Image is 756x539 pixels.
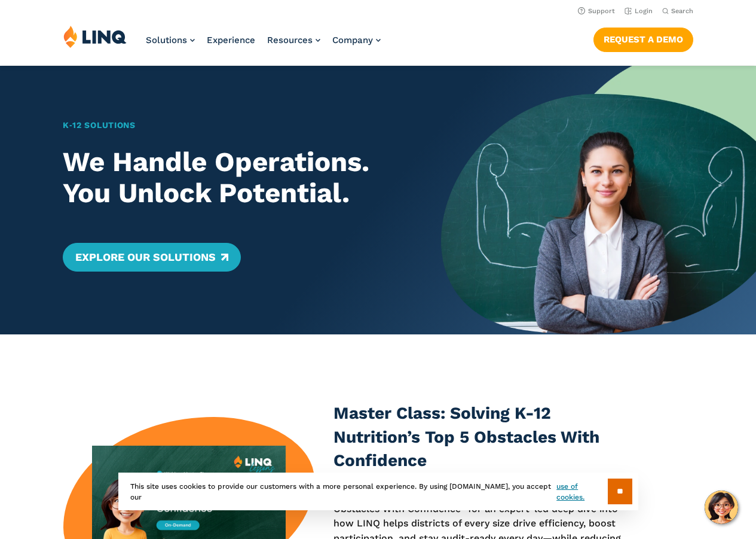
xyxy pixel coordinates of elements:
[593,25,693,51] nav: Button Navigation
[207,35,255,45] a: Experience
[146,35,195,45] a: Solutions
[662,7,693,16] button: Open Search Bar
[146,35,187,45] span: Solutions
[267,35,320,45] a: Resources
[593,28,693,51] a: Request a Demo
[332,35,381,45] a: Company
[118,473,638,510] div: This site uses cookies to provide our customers with a more personal experience. By using [DOMAIN...
[332,35,373,45] span: Company
[556,481,607,503] a: use of cookies.
[63,119,410,132] h1: K‑12 Solutions
[333,401,639,473] h3: Master Class: Solving K-12 Nutrition’s Top 5 Obstacles With Confidence
[267,35,313,45] span: Resources
[705,491,738,524] button: Hello, have a question? Let’s chat.
[146,25,381,65] nav: Primary Navigation
[578,7,615,15] a: Support
[625,7,653,15] a: Login
[63,25,127,48] img: LINQ | K‑12 Software
[441,66,756,334] img: Home Banner
[671,7,693,15] span: Search
[63,147,410,209] h2: We Handle Operations. You Unlock Potential.
[63,243,240,272] a: Explore Our Solutions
